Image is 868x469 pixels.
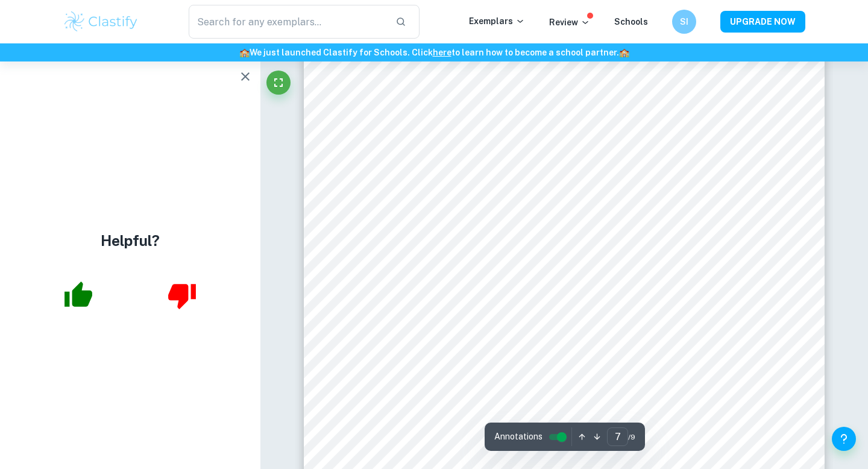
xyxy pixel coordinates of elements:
[189,5,386,39] input: Search for any exemplars...
[720,11,805,33] button: UPGRADE NOW
[672,10,696,34] button: SI
[614,17,648,27] a: Schools
[63,10,139,34] img: Clastify logo
[628,432,635,442] span: / 9
[2,46,866,59] h6: We just launched Clastify for Schools. Click to learn how to become a school partner.
[494,430,542,443] span: Annotations
[469,14,525,28] p: Exemplars
[619,48,629,57] span: 🏫
[549,16,590,29] p: Review
[832,427,856,451] button: Help and Feedback
[266,71,291,95] button: Fullscreen
[678,15,691,28] h6: SI
[433,48,451,57] a: here
[101,230,160,251] h4: Helpful?
[239,48,250,57] span: 🏫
